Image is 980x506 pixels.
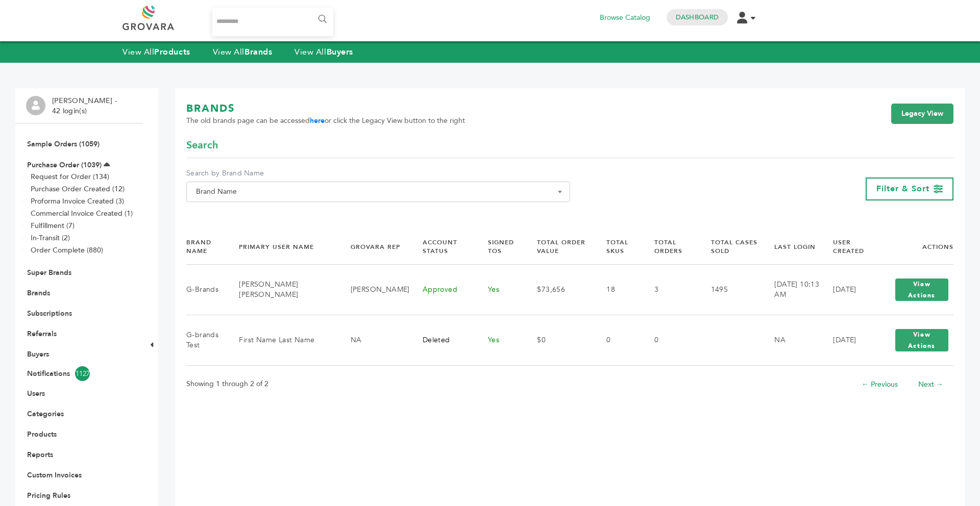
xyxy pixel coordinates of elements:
[27,329,57,339] a: Referrals
[600,12,650,23] a: Browse Catalog
[877,230,953,264] th: Actions
[895,279,948,301] button: View Actions
[27,268,71,277] a: Super Brands
[820,315,877,366] td: [DATE]
[31,184,125,194] a: Purchase Order Created (12)
[676,13,719,22] a: Dashboard
[338,315,410,366] td: NA
[876,183,929,194] span: Filter & Sort
[213,46,273,58] a: View AllBrands
[762,315,820,366] td: NA
[186,265,226,315] td: G-Brands
[524,230,594,264] th: Total Order Value
[122,46,190,58] a: View AllProducts
[186,315,226,366] td: G-brands Test
[226,315,337,366] td: First Name Last Name
[27,409,64,419] a: Categories
[295,46,353,58] a: View AllBuyers
[27,139,100,149] a: Sample Orders (1059)
[26,96,45,115] img: profile.png
[27,366,131,381] a: Notifications1127
[524,315,594,366] td: $0
[186,116,465,126] span: The old brands page can be accessed or click the Legacy View button to the right
[186,230,226,264] th: Brand Name
[862,380,898,389] a: ← Previous
[244,46,272,58] strong: Brands
[52,96,119,116] li: [PERSON_NAME] - 42 login(s)
[186,138,218,153] span: Search
[327,46,353,58] strong: Buyers
[27,160,102,170] a: Purchase Order (1039)
[642,315,698,366] td: 0
[475,315,524,366] td: Yes
[475,265,524,315] td: Yes
[27,309,72,318] a: Subscriptions
[186,378,268,390] p: Showing 1 through 2 of 2
[31,233,70,243] a: In-Transit (2)
[642,230,698,264] th: Total Orders
[27,288,50,298] a: Brands
[27,450,53,460] a: Reports
[918,380,943,389] a: Next →
[192,185,565,199] span: Brand Name
[475,230,524,264] th: Signed TOS
[27,389,45,398] a: Users
[310,116,325,125] a: here
[410,230,475,264] th: Account Status
[594,315,642,366] td: 0
[27,349,49,359] a: Buyers
[31,245,103,255] a: Order Complete (880)
[31,196,124,206] a: Proforma Invoice Created (3)
[212,8,333,36] input: Search...
[698,230,762,264] th: Total Cases Sold
[226,230,337,264] th: Primary User Name
[642,265,698,315] td: 3
[31,209,133,218] a: Commercial Invoice Created (1)
[226,265,337,315] td: [PERSON_NAME] [PERSON_NAME]
[186,168,570,179] label: Search by Brand Name
[186,102,465,116] h1: BRANDS
[27,491,70,500] a: Pricing Rules
[75,366,90,381] span: 1127
[338,230,410,264] th: Grovara Rep
[820,230,877,264] th: User Created
[27,470,82,480] a: Custom Invoices
[31,172,109,182] a: Request for Order (134)
[27,429,57,439] a: Products
[410,315,475,366] td: Deleted
[820,265,877,315] td: [DATE]
[895,329,948,351] button: View Actions
[154,46,190,58] strong: Products
[594,230,642,264] th: Total SKUs
[524,265,594,315] td: $73,656
[594,265,642,315] td: 18
[186,182,570,202] span: Brand Name
[698,265,762,315] td: 1495
[338,265,410,315] td: [PERSON_NAME]
[891,104,953,124] a: Legacy View
[31,221,75,231] a: Fulfillment (7)
[762,265,820,315] td: [DATE] 10:13 AM
[762,230,820,264] th: Last Login
[410,265,475,315] td: Approved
